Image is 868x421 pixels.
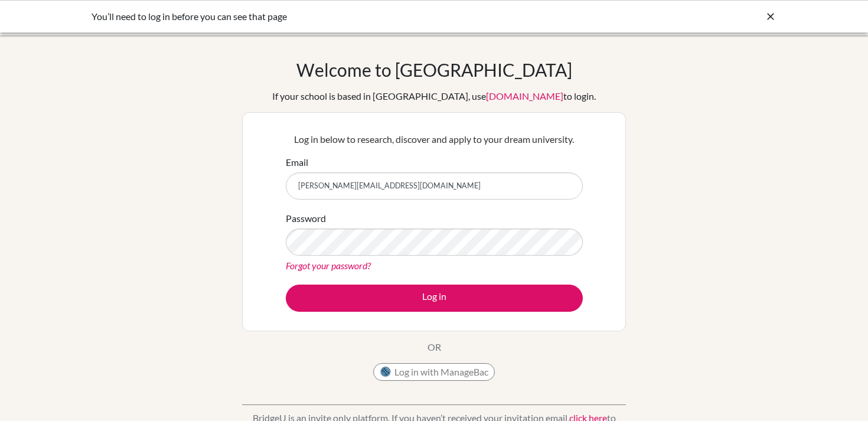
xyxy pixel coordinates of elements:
h1: Welcome to [GEOGRAPHIC_DATA] [296,59,572,80]
button: Log in [286,285,583,312]
button: Log in with ManageBac [373,363,495,381]
a: [DOMAIN_NAME] [486,90,563,102]
div: If your school is based in [GEOGRAPHIC_DATA], use to login. [272,89,596,103]
a: Forgot your password? [286,260,371,271]
div: You’ll need to log in before you can see that page [92,9,599,24]
label: Email [286,155,308,169]
label: Password [286,211,326,226]
p: OR [428,340,441,354]
p: Log in below to research, discover and apply to your dream university. [286,132,583,146]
